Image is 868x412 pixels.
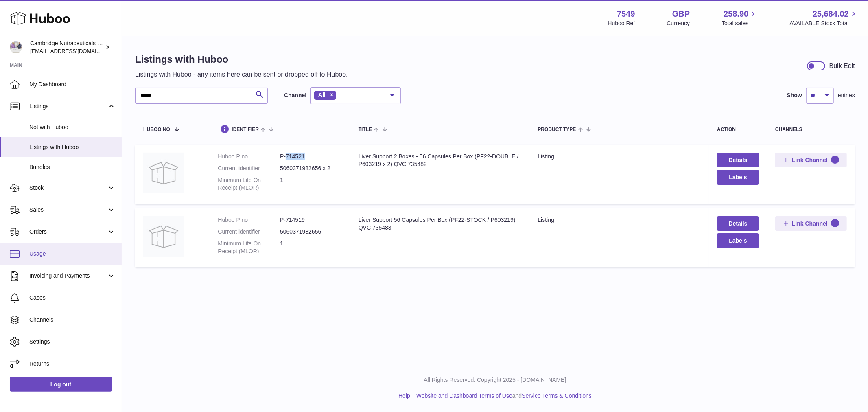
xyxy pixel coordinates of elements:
span: Bundles [29,163,116,171]
dt: Minimum Life On Receipt (MLOR) [218,240,280,255]
dd: 1 [280,240,342,255]
span: Not with Huboo [29,123,116,131]
div: channels [775,127,847,132]
span: Link Channel [792,220,828,227]
dt: Huboo P no [218,153,280,160]
p: Listings with Huboo - any items here can be sent or dropped off to Huboo. [135,70,348,79]
div: Liver Support 2 Boxes - 56 Capsules Per Box (PF22-DOUBLE / P603219 x 2) QVC 735482 [359,153,522,168]
span: Channels [29,316,116,324]
dd: 5060371982656 [280,228,342,236]
img: Liver Support 56 Capsules Per Box (PF22-STOCK / P603219) QVC 735483 [143,216,184,257]
span: Product Type [538,127,576,132]
a: Service Terms & Conditions [522,392,592,399]
span: Huboo no [143,127,170,132]
div: listing [538,216,701,224]
li: and [413,392,592,400]
strong: GBP [672,9,690,20]
span: 258.90 [724,9,748,20]
img: Liver Support 2 Boxes - 56 Capsules Per Box (PF22-DOUBLE / P603219 x 2) QVC 735482 [143,153,184,193]
span: Listings [29,103,107,110]
dd: P-714519 [280,216,342,224]
img: qvc@camnutra.com [10,41,22,53]
h1: Listings with Huboo [135,53,348,66]
dt: Current identifier [218,164,280,172]
span: Orders [29,228,107,236]
dt: Huboo P no [218,216,280,224]
div: listing [538,153,701,160]
span: Link Channel [792,156,828,164]
dd: 1 [280,176,342,192]
span: AVAILABLE Stock Total [789,20,858,27]
span: [EMAIL_ADDRESS][DOMAIN_NAME] [30,48,120,54]
div: Bulk Edit [829,61,855,70]
button: Labels [717,170,759,184]
span: Sales [29,206,107,214]
div: Huboo Ref [608,20,635,27]
button: Link Channel [775,216,847,231]
label: Channel [284,92,306,99]
span: Listings with Huboo [29,143,116,151]
button: Labels [717,233,759,248]
button: Link Channel [775,153,847,167]
div: Cambridge Nutraceuticals Ltd [30,39,103,55]
span: title [359,127,372,132]
span: All [318,92,326,98]
span: Returns [29,360,116,368]
a: Details [717,216,759,231]
span: Settings [29,338,116,346]
dt: Minimum Life On Receipt (MLOR) [218,176,280,192]
a: 258.90 Total sales [722,9,758,27]
dt: Current identifier [218,228,280,236]
div: action [717,127,759,132]
span: Stock [29,184,107,192]
div: Currency [667,20,690,27]
span: Invoicing and Payments [29,272,107,280]
p: All Rights Reserved. Copyright 2025 - [DOMAIN_NAME] [129,376,861,384]
span: Usage [29,250,116,258]
span: identifier [232,127,259,132]
label: Show [787,92,802,99]
span: Total sales [722,20,758,27]
div: Liver Support 56 Capsules Per Box (PF22-STOCK / P603219) QVC 735483 [359,216,522,232]
span: 25,684.02 [813,9,849,20]
a: Help [398,392,410,399]
a: Details [717,153,759,167]
a: Website and Dashboard Terms of Use [416,392,512,399]
dd: P-714521 [280,153,342,160]
a: 25,684.02 AVAILABLE Stock Total [789,9,858,27]
span: entries [838,92,855,99]
span: Cases [29,294,116,302]
span: My Dashboard [29,81,116,88]
strong: 7549 [617,9,635,20]
a: Log out [10,377,112,392]
dd: 5060371982656 x 2 [280,164,342,172]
